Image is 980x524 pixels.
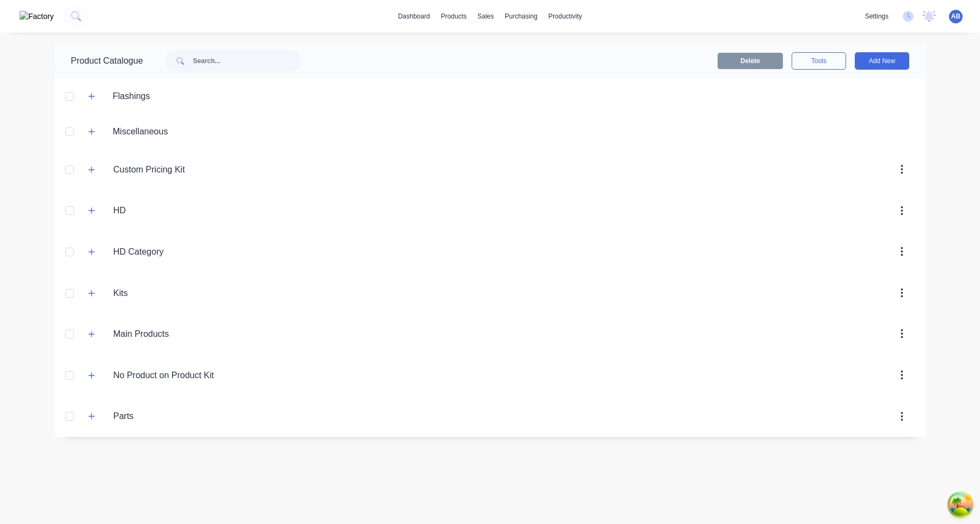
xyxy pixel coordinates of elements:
[472,8,499,24] div: sales
[113,287,242,300] input: Enter category name
[543,8,587,24] div: productivity
[104,125,176,138] div: Miscellaneous
[718,53,783,69] button: Delete
[193,50,301,72] input: Search...
[950,494,971,515] button: Open Tanstack query devtools
[113,204,242,217] input: Enter category name
[436,8,472,24] div: products
[951,11,960,21] span: AB
[499,8,543,24] div: purchasing
[20,11,54,22] img: Factory
[104,90,158,103] div: Flashings
[113,163,242,176] input: Enter category name
[113,328,242,341] input: Enter category name
[855,52,909,70] button: Add New
[54,44,143,78] div: Product Catalogue
[393,8,436,24] a: dashboard
[860,8,894,24] div: settings
[113,410,242,423] input: Enter category name
[113,245,242,258] input: Enter category name
[792,52,846,70] button: Tools
[113,369,242,382] input: Enter category name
